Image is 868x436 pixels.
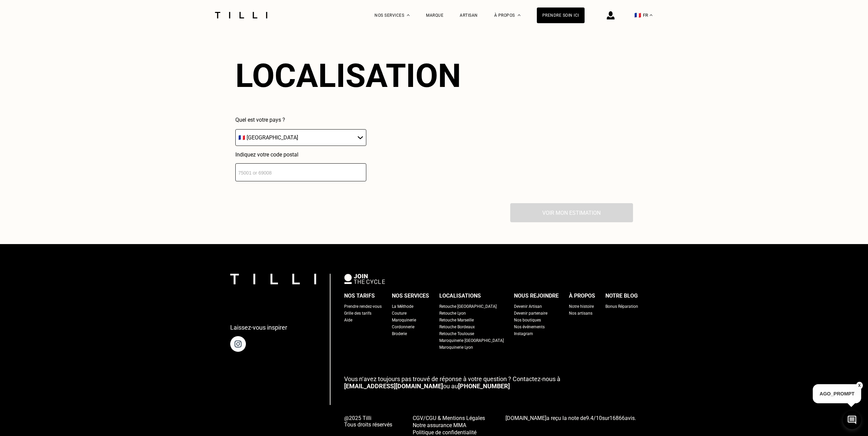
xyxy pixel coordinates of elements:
[392,303,413,310] a: La Méthode
[569,303,594,310] a: Notre histoire
[514,324,545,330] a: Nos événements
[439,337,504,344] a: Maroquinerie [GEOGRAPHIC_DATA]
[634,12,641,18] span: 🇫🇷
[569,310,592,317] a: Nos artisans
[235,151,366,158] p: Indiquez votre code postal
[392,317,416,324] a: Maroquinerie
[235,163,366,181] input: 75001 or 69008
[344,382,443,390] a: [EMAIL_ADDRESS][DOMAIN_NAME]
[413,421,485,429] a: Notre assurance MMA
[813,384,861,403] p: AGO_PROMPT
[230,324,287,331] p: Laissez-vous inspirer
[439,291,481,301] div: Localisations
[537,7,585,23] a: Prendre soin ici
[413,429,485,436] a: Politique de confidentialité
[569,291,595,301] div: À propos
[392,324,414,330] a: Cordonnerie
[439,310,466,317] a: Retouche Lyon
[344,303,382,310] a: Prendre rendez-vous
[607,11,615,19] img: icône connexion
[407,14,410,16] img: Menu déroulant
[344,291,375,301] div: Nos tarifs
[344,310,371,317] a: Grille des tarifs
[344,415,392,421] span: @2025 Tilli
[514,317,541,324] a: Nos boutiques
[514,310,547,317] a: Devenir partenaire
[230,274,316,284] img: logo Tilli
[426,13,443,18] a: Marque
[650,14,652,16] img: menu déroulant
[235,117,366,123] p: Quel est votre pays ?
[392,291,429,301] div: Nos services
[596,415,602,421] span: 10
[505,415,636,421] span: a reçu la note de sur avis.
[586,415,593,421] span: 9.4
[413,415,485,421] span: CGV/CGU & Mentions Légales
[344,375,560,382] span: Vous n‘avez toujours pas trouvé de réponse à votre question ? Contactez-nous à
[344,317,352,324] a: Aide
[439,303,497,310] a: Retouche [GEOGRAPHIC_DATA]
[439,330,474,337] a: Retouche Toulouse
[609,415,625,421] span: 16866
[458,382,510,390] a: [PHONE_NUMBER]
[460,13,478,18] a: Artisan
[439,324,475,330] a: Retouche Bordeaux
[518,14,520,16] img: Menu déroulant à propos
[235,57,461,95] div: Localisation
[413,422,466,429] span: Notre assurance MMA
[605,291,638,301] div: Notre blog
[344,375,638,390] p: ou au
[586,415,602,421] span: /
[605,303,638,310] a: Bonus Réparation
[514,303,542,310] a: Devenir Artisan
[344,274,385,284] img: logo Join The Cycle
[856,382,863,389] button: X
[392,330,407,337] a: Broderie
[413,414,485,421] a: CGV/CGU & Mentions Légales
[230,336,246,352] img: page instagram de Tilli une retoucherie à domicile
[413,429,476,436] span: Politique de confidentialité
[514,330,533,337] a: Instagram
[344,421,392,428] span: Tous droits réservés
[212,12,270,18] img: Logo du service de couturière Tilli
[514,291,559,301] div: Nous rejoindre
[392,310,407,317] a: Couture
[439,344,473,351] a: Maroquinerie Lyon
[439,317,474,324] a: Retouche Marseille
[505,415,546,421] span: [DOMAIN_NAME]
